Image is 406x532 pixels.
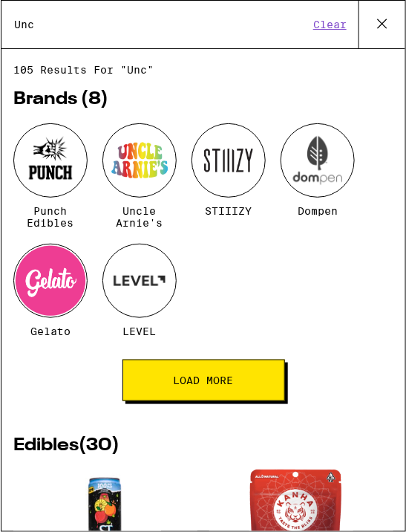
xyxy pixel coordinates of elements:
[122,360,284,401] button: Load More
[13,437,393,455] h2: Edibles ( 30 )
[13,18,308,31] input: Search the Eaze menu
[122,325,156,337] span: LEVEL
[13,205,87,229] span: Punch Edibles
[173,375,233,386] span: Load More
[308,18,350,31] button: Clear
[13,64,393,76] span: 105 results for "Unc"
[102,205,176,229] span: Uncle Arnie's
[205,205,252,217] span: STIIIZY
[297,205,337,217] span: Dompen
[30,325,70,337] span: Gelato
[13,91,393,108] h2: Brands ( 8 )
[9,10,107,22] span: Hi. Need any help?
